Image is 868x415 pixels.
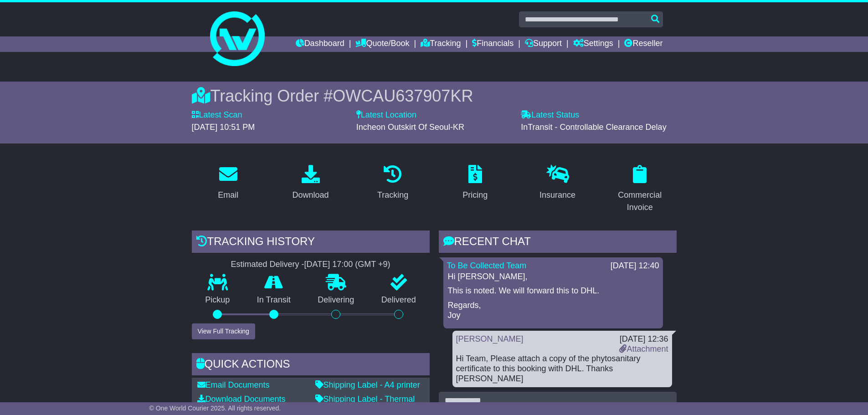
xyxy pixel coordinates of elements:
[212,162,244,205] a: Email
[377,189,408,201] div: Tracking
[355,36,409,52] a: Quote/Book
[462,189,488,201] div: Pricing
[304,260,390,270] div: [DATE] 17:00 (GMT +9)
[521,110,579,120] label: Latest Status
[521,123,666,132] span: InTransit - Controllable Clearance Delay
[315,380,420,389] a: Shipping Label - A4 printer
[534,162,581,205] a: Insurance
[304,295,368,305] p: Delivering
[573,36,613,52] a: Settings
[456,334,524,343] a: [PERSON_NAME]
[197,380,270,389] a: Email Documents
[457,162,493,205] a: Pricing
[192,295,244,305] p: Pickup
[243,295,304,305] p: In Transit
[192,110,242,120] label: Latest Scan
[448,272,658,282] p: Hi [PERSON_NAME],
[456,354,668,384] div: Hi Team, Please attach a copy of the phytosanitary certificate to this booking with DHL. Thanks [...
[192,123,255,132] span: [DATE] 10:51 PM
[292,189,329,201] div: Download
[197,395,286,404] a: Download Documents
[368,295,430,305] p: Delivered
[333,87,473,105] span: OWCAU637907KR
[472,36,514,52] a: Financials
[371,162,414,205] a: Tracking
[149,405,281,412] span: © One World Courier 2025. All rights reserved.
[619,344,668,354] a: Attachment
[192,260,430,270] div: Estimated Delivery -
[448,286,658,296] p: This is noted. We will forward this to DHL.
[421,36,461,52] a: Tracking
[192,86,677,106] div: Tracking Order #
[611,261,659,271] div: [DATE] 12:40
[315,395,415,414] a: Shipping Label - Thermal printer
[447,261,527,270] a: To Be Collected Team
[286,162,334,205] a: Download
[356,110,416,120] label: Latest Location
[192,231,430,255] div: Tracking history
[192,353,430,378] div: Quick Actions
[619,334,668,344] div: [DATE] 12:36
[218,189,238,201] div: Email
[525,36,562,52] a: Support
[356,123,464,132] span: Incheon Outskirt Of Seoul-KR
[603,162,677,217] a: Commercial Invoice
[192,323,255,339] button: View Full Tracking
[448,301,658,320] p: Regards, Joy
[296,36,344,52] a: Dashboard
[539,189,575,201] div: Insurance
[439,231,677,255] div: RECENT CHAT
[609,189,671,214] div: Commercial Invoice
[624,36,663,52] a: Reseller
